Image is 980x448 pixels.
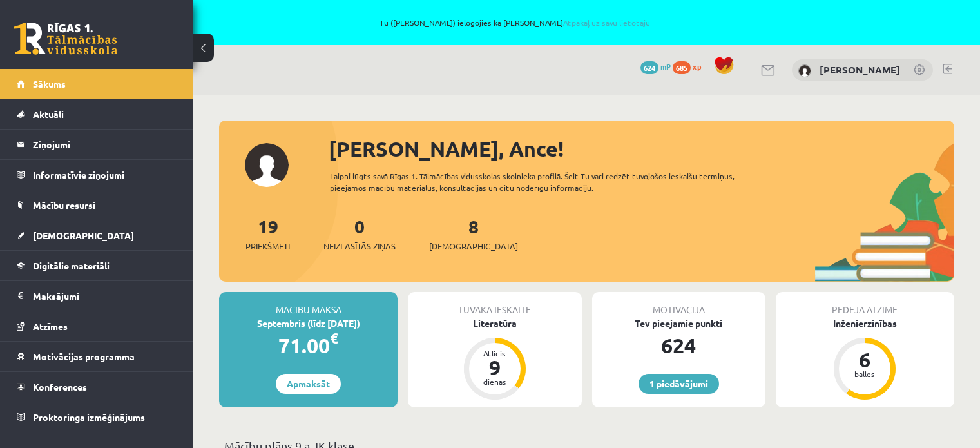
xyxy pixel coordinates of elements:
[17,311,177,341] a: Atzīmes
[845,349,884,370] div: 6
[639,374,719,394] a: 1 piedāvājumi
[33,130,177,159] legend: Ziņojumi
[776,317,954,330] div: Inženierzinības
[673,61,691,74] span: 685
[693,61,701,72] span: xp
[33,108,64,120] span: Aktuāli
[17,342,177,371] a: Motivācijas programma
[820,63,900,76] a: [PERSON_NAME]
[476,357,514,378] div: 9
[14,23,117,55] a: Rīgas 1. Tālmācības vidusskola
[17,281,177,311] a: Maksājumi
[17,69,177,99] a: Sākums
[660,61,671,72] span: mP
[17,130,177,159] a: Ziņojumi
[17,372,177,402] a: Konferences
[323,215,396,253] a: 0Neizlasītās ziņas
[673,61,707,72] a: 685 xp
[798,64,811,77] img: Ance Āboliņa
[33,260,110,271] span: Digitālie materiāli
[17,251,177,280] a: Digitālie materiāli
[33,381,87,393] span: Konferences
[17,99,177,129] a: Aktuāli
[33,229,134,241] span: [DEMOGRAPHIC_DATA]
[476,349,514,357] div: Atlicis
[148,19,882,26] span: Tu ([PERSON_NAME]) ielogojies kā [PERSON_NAME]
[640,61,658,74] span: 624
[592,317,765,330] div: Tev pieejamie punkti
[329,133,954,164] div: [PERSON_NAME], Ance!
[429,240,518,253] span: [DEMOGRAPHIC_DATA]
[33,320,68,332] span: Atzīmes
[408,292,581,317] div: Tuvākā ieskaite
[640,61,671,72] a: 624 mP
[776,292,954,317] div: Pēdējā atzīme
[33,351,135,362] span: Motivācijas programma
[17,220,177,250] a: [DEMOGRAPHIC_DATA]
[33,160,177,190] legend: Informatīvie ziņojumi
[476,378,514,385] div: dienas
[323,240,396,253] span: Neizlasītās ziņas
[408,317,581,402] a: Literatūra Atlicis 9 dienas
[17,160,177,190] a: Informatīvie ziņojumi
[563,17,650,28] a: Atpakaļ uz savu lietotāju
[776,317,954,402] a: Inženierzinības 6 balles
[33,411,145,423] span: Proktoringa izmēģinājums
[33,78,66,90] span: Sākums
[592,292,765,317] div: Motivācija
[219,330,398,361] div: 71.00
[330,329,338,347] span: €
[845,370,884,378] div: balles
[592,330,765,361] div: 624
[429,215,518,253] a: 8[DEMOGRAPHIC_DATA]
[17,190,177,220] a: Mācību resursi
[276,374,341,394] a: Apmaksāt
[219,317,398,330] div: Septembris (līdz [DATE])
[245,240,290,253] span: Priekšmeti
[33,281,177,311] legend: Maksājumi
[219,292,398,317] div: Mācību maksa
[17,402,177,432] a: Proktoringa izmēģinājums
[330,170,771,193] div: Laipni lūgts savā Rīgas 1. Tālmācības vidusskolas skolnieka profilā. Šeit Tu vari redzēt tuvojošo...
[408,317,581,330] div: Literatūra
[245,215,290,253] a: 19Priekšmeti
[33,199,95,211] span: Mācību resursi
